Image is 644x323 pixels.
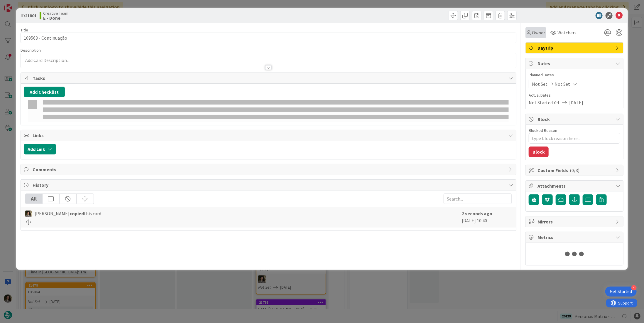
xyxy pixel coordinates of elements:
span: ( 0/3 ) [570,167,579,173]
div: All [26,194,43,204]
span: Dates [537,60,613,67]
span: History [33,181,506,189]
span: Creative Team [43,11,68,16]
span: Watchers [557,29,577,36]
span: [PERSON_NAME] this card [35,210,101,217]
span: Links [33,132,506,139]
span: Not Started Yet [529,99,560,106]
button: Block [529,147,549,157]
input: type card name here... [21,33,516,43]
img: MS [25,211,32,217]
div: [DATE] 10:40 [462,210,512,225]
span: Actual Dates [529,92,620,98]
label: Title [21,27,28,33]
span: Mirrors [537,218,613,225]
span: Custom Fields [537,167,613,174]
span: Metrics [537,234,613,241]
span: Daytrip [537,44,613,51]
span: Support [12,1,27,8]
span: Not Set [532,80,547,88]
b: 2 seconds ago [462,211,492,216]
span: Tasks [33,75,506,82]
span: ID [21,12,37,19]
b: 21801 [25,13,37,18]
div: Get Started [610,289,632,295]
b: copied [70,211,84,216]
div: 4 [631,285,637,290]
span: Owner [532,29,545,36]
span: Not Set [555,80,570,88]
span: Block [537,116,613,123]
span: Comments [33,166,506,173]
button: Add Link [24,144,56,154]
span: Description [21,48,41,53]
span: Attachments [537,182,613,189]
span: [DATE] [569,99,583,106]
label: Blocked Reason [529,128,557,133]
div: Open Get Started checklist, remaining modules: 4 [605,287,637,297]
input: Search... [444,194,512,204]
b: E - Done [43,16,68,20]
button: Add Checklist [24,87,65,97]
span: Planned Dates [529,72,620,78]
